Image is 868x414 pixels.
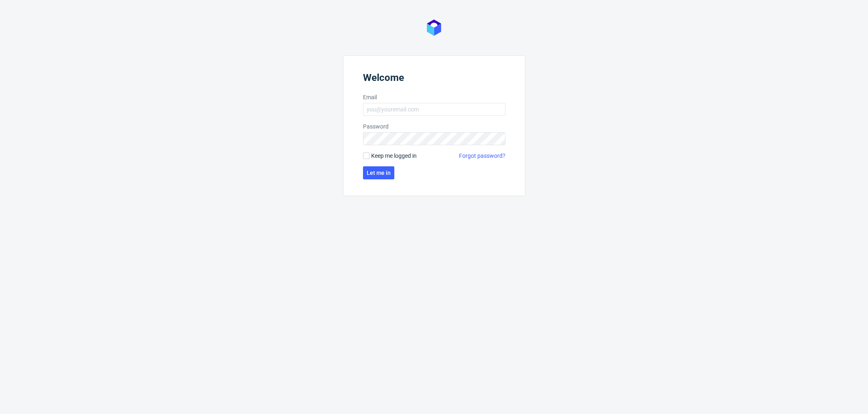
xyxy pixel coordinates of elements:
a: Forgot password? [459,152,505,160]
input: you@youremail.com [363,103,505,116]
span: Keep me logged in [371,152,417,160]
label: Email [363,93,505,101]
label: Password [363,122,505,131]
button: Let me in [363,166,394,179]
header: Welcome [363,72,505,87]
span: Let me in [367,170,391,176]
